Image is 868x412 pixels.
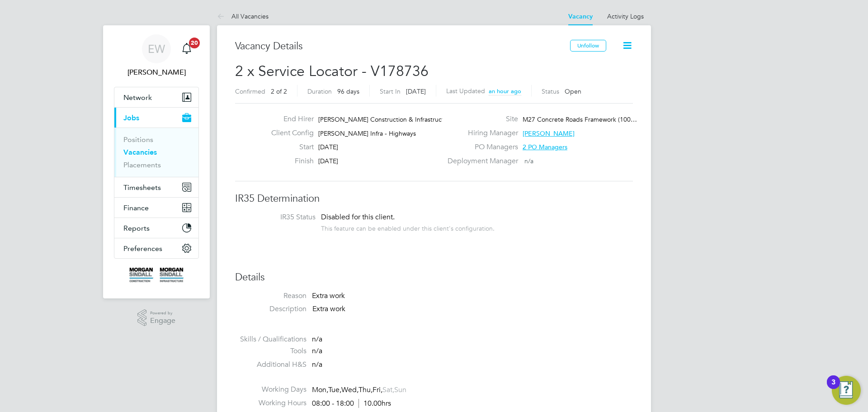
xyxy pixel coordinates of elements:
label: Working Days [235,385,307,394]
a: Placements [123,161,161,169]
p: Extra work [312,304,633,314]
span: n/a [312,360,322,369]
div: Jobs [114,128,198,177]
a: Go to home page [114,268,199,282]
span: Network [123,93,152,102]
label: Status [542,87,559,95]
span: [PERSON_NAME] Construction & Infrastruct… [318,115,450,123]
label: Tools [235,346,307,356]
span: Reports [123,224,150,232]
span: M27 Concrete Roads Framework (100… [523,115,637,123]
a: EW[PERSON_NAME] [114,34,199,78]
span: Extra work [312,291,345,300]
span: Engage [150,317,175,325]
label: Confirmed [235,87,265,95]
span: [PERSON_NAME] Infra - Highways [318,129,416,137]
a: 20 [178,34,196,63]
a: Activity Logs [607,12,644,20]
div: 3 [831,382,835,394]
h3: Vacancy Details [235,40,570,53]
label: Start In [380,87,401,95]
label: IR35 Status [244,213,316,222]
button: Timesheets [114,177,198,197]
span: Mon, [312,385,328,394]
label: Hiring Manager [442,128,518,138]
label: End Hirer [264,114,314,124]
span: Preferences [123,244,162,253]
label: Start [264,142,314,152]
a: Vacancies [123,148,157,156]
span: 2 PO Managers [523,143,567,151]
span: an hour ago [489,87,521,95]
div: This feature can be enabled under this client's configuration. [321,222,495,232]
label: PO Managers [442,142,518,152]
span: [DATE] [318,157,338,165]
img: morgansindall-logo-retina.png [129,268,184,282]
span: Sat, [382,385,394,394]
span: Finance [123,204,149,212]
span: n/a [312,346,322,355]
a: Powered byEngage [137,309,176,327]
label: Site [442,114,518,124]
span: Open [565,87,581,95]
button: Open Resource Center, 3 new notifications [832,376,861,405]
span: EW [148,43,165,55]
span: Jobs [123,114,139,122]
button: Unfollow [570,40,606,52]
span: Thu, [359,385,373,394]
h3: IR35 Determination [235,192,633,205]
span: 2 of 2 [271,87,287,95]
button: Preferences [114,238,198,258]
span: n/a [312,335,322,344]
label: Working Hours [235,398,307,408]
span: 20 [189,38,200,48]
span: Wed, [341,385,359,394]
span: Sun [394,385,406,394]
span: 2 x Service Locator - V178736 [235,62,429,80]
span: Emma Wells [114,67,199,78]
button: Finance [114,198,198,218]
a: Vacancy [568,13,593,20]
span: Timesheets [123,183,161,192]
span: Tue, [328,385,341,394]
label: Skills / Qualifications [235,335,307,344]
span: [DATE] [318,143,338,151]
span: Fri, [373,385,382,394]
label: Reason [235,291,307,301]
label: Last Updated [446,87,485,95]
span: [DATE] [406,87,426,95]
span: 96 days [337,87,359,95]
label: Additional H&S [235,360,307,369]
span: [PERSON_NAME] [523,129,575,137]
span: n/a [524,157,533,165]
h3: Details [235,271,633,284]
div: 08:00 - 18:00 [312,399,391,408]
span: 10.00hrs [359,399,391,408]
label: Description [235,304,307,314]
button: Network [114,87,198,107]
a: All Vacancies [217,12,269,20]
label: Deployment Manager [442,156,518,166]
span: Disabled for this client. [321,213,395,222]
label: Duration [307,87,332,95]
button: Reports [114,218,198,238]
span: Powered by [150,309,175,317]
button: Jobs [114,108,198,128]
label: Finish [264,156,314,166]
label: Client Config [264,128,314,138]
nav: Main navigation [103,25,210,298]
a: Positions [123,135,153,144]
